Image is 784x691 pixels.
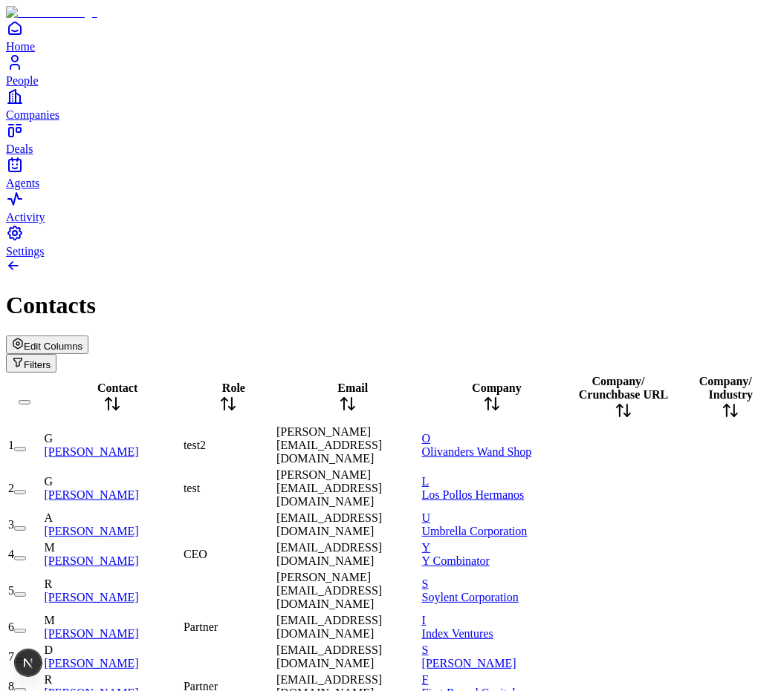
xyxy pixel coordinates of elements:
[8,518,14,531] span: 3
[422,475,562,488] div: L
[8,584,14,597] span: 5
[6,122,778,155] a: Deals
[222,381,245,394] span: Role
[6,335,88,354] button: Edit Columns
[337,381,368,394] span: Email
[8,620,14,633] span: 6
[422,511,562,525] div: U
[592,375,642,387] span: Company
[422,554,490,567] span: Y Combinator
[641,375,644,387] span: /
[184,620,218,633] span: Partner
[6,40,35,53] span: Home
[422,643,562,669] a: S[PERSON_NAME]
[44,673,181,687] div: R
[8,439,14,451] span: 1
[422,445,532,458] span: Olivanders Wand Shop
[44,541,181,554] div: M
[422,577,562,603] a: SSoylent Corporation
[6,19,778,53] a: Home
[6,53,778,87] a: People
[44,591,138,603] a: [PERSON_NAME]
[44,627,138,640] a: [PERSON_NAME]
[6,177,39,189] span: Agents
[422,673,562,687] div: F
[44,577,181,591] div: R
[44,614,181,627] div: M
[6,74,39,87] span: People
[422,614,562,627] div: I
[6,224,778,258] a: Settings
[709,388,754,401] span: Industry
[749,375,752,387] span: /
[579,388,668,401] span: Crunchbase URL
[8,482,14,494] span: 2
[422,432,562,458] a: OOlivanders Wand Shop
[44,657,138,669] a: [PERSON_NAME]
[422,488,525,501] span: Los Pollos Hermanos
[8,548,14,560] span: 4
[44,511,181,525] div: A
[6,156,778,189] a: Agents
[6,354,778,373] div: Open natural language filter
[422,525,528,537] span: Umbrella Corporation
[422,432,562,445] div: O
[422,511,562,537] a: UUmbrella Corporation
[472,381,522,394] span: Company
[6,354,56,373] button: Open natural language filter
[44,643,181,657] div: D
[422,475,562,501] a: LLos Pollos Hermanos
[44,432,181,445] div: G
[6,143,33,155] span: Deals
[184,548,207,560] span: CEO
[422,614,562,640] a: IIndex Ventures
[44,445,138,458] a: [PERSON_NAME]
[184,482,200,494] span: test
[422,643,562,657] div: S
[6,88,778,121] a: Companies
[699,375,749,387] span: Company
[276,643,382,669] span: [EMAIL_ADDRESS][DOMAIN_NAME]
[276,468,382,508] span: [PERSON_NAME][EMAIL_ADDRESS][DOMAIN_NAME]
[422,577,562,591] div: S
[44,488,138,501] a: [PERSON_NAME]
[6,292,778,319] h1: Contacts
[276,571,382,610] span: [PERSON_NAME][EMAIL_ADDRESS][DOMAIN_NAME]
[6,245,45,258] span: Settings
[422,541,562,567] a: YY Combinator
[276,541,382,567] span: [EMAIL_ADDRESS][DOMAIN_NAME]
[276,511,382,537] span: [EMAIL_ADDRESS][DOMAIN_NAME]
[422,627,493,640] span: Index Ventures
[6,190,778,223] a: Activity
[44,525,138,537] a: [PERSON_NAME]
[422,591,519,603] span: Soylent Corporation
[184,439,206,451] span: test2
[276,614,382,640] span: [EMAIL_ADDRESS][DOMAIN_NAME]
[276,425,382,465] span: [PERSON_NAME][EMAIL_ADDRESS][DOMAIN_NAME]
[8,650,14,663] span: 7
[6,108,59,121] span: Companies
[44,475,181,488] div: G
[422,657,516,669] span: [PERSON_NAME]
[24,341,82,352] span: Edit Columns
[6,6,97,19] img: Item Brain Logo
[44,554,138,567] a: [PERSON_NAME]
[422,541,562,554] div: Y
[97,381,137,394] span: Contact
[6,211,45,223] span: Activity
